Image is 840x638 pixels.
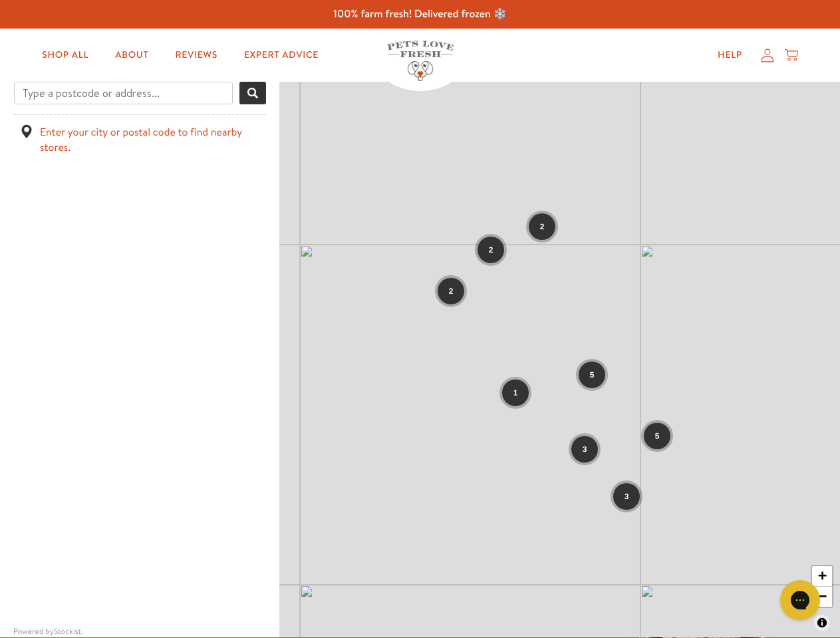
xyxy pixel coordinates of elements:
[707,42,753,68] a: Help
[502,379,529,406] div: Group of 1 locations
[164,42,227,68] a: Reviews
[812,566,832,587] a: Zoom in
[513,387,518,399] span: 1
[613,483,640,510] div: Group of 3 locations
[31,42,99,68] a: Shop All
[529,213,555,240] div: Group of 2 locations
[54,625,81,637] a: Stockist Store Locator software (This link will open in a new tab)
[583,443,587,455] span: 3
[773,576,827,625] iframe: Gorgias live chat messenger
[590,369,595,381] span: 5
[14,82,233,104] input: Type a postcode or address...
[449,285,454,297] span: 2
[387,41,454,81] img: Pets Love Fresh
[104,42,159,68] a: About
[644,423,670,449] div: Group of 5 locations
[40,125,266,155] span: Enter your city or postal code to find nearby stores.
[625,490,629,502] span: 3
[571,436,598,463] div: Group of 3 locations
[540,221,545,233] span: 2
[239,82,266,104] button: Search
[438,278,464,304] div: Group of 2 locations
[279,82,840,637] div: Map
[579,362,605,388] div: Group of 5 locations
[233,42,329,68] a: Expert Advice
[655,430,660,442] span: 5
[13,626,266,637] div: Powered by .
[489,244,493,256] span: 2
[478,237,504,263] div: Group of 2 locations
